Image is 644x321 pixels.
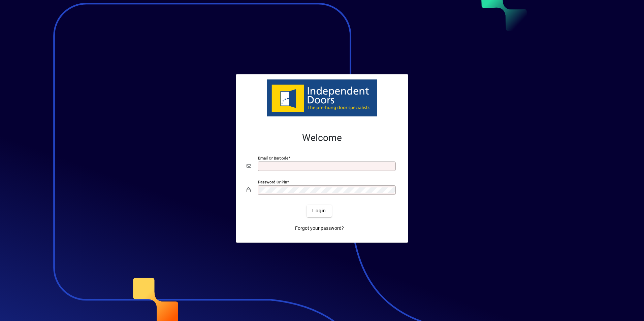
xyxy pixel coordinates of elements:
mat-label: Email or Barcode [258,155,288,160]
a: Forgot your password? [292,222,347,235]
h2: Welcome [247,132,397,144]
mat-label: Password or Pin [258,179,287,184]
span: Forgot your password? [295,225,344,232]
button: Login [307,205,331,217]
span: Login [312,207,326,214]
